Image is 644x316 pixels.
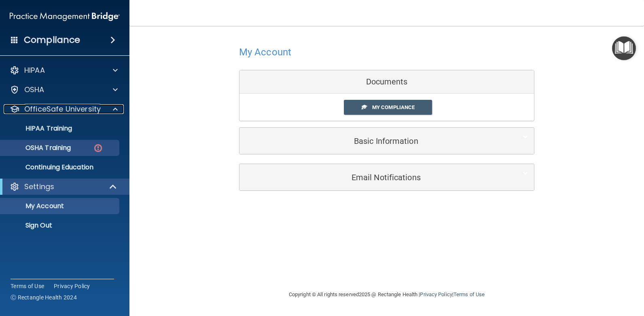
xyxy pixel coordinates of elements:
p: OSHA [24,85,44,95]
img: danger-circle.6113f641.png [93,143,103,153]
a: OSHA [10,85,118,95]
div: Copyright © All rights reserved 2025 @ Rectangle Health | | [239,282,534,308]
p: OfficeSafe University [24,104,101,114]
a: Basic Information [246,132,528,150]
div: Documents [239,70,534,94]
p: HIPAA Training [5,124,72,133]
img: PMB logo [10,8,120,25]
a: Settings [10,182,117,192]
p: Settings [24,182,54,192]
a: Privacy Policy [54,282,90,290]
a: HIPAA [10,65,118,75]
a: Email Notifications [246,168,528,186]
h5: Email Notifications [246,173,503,182]
p: Continuing Education [5,163,116,171]
a: OfficeSafe University [10,104,118,114]
p: Sign Out [5,221,116,230]
h5: Basic Information [246,137,503,145]
h4: My Account [239,47,291,57]
p: OSHA Training [5,144,71,152]
p: My Account [5,202,116,210]
a: Privacy Policy [420,291,452,297]
button: Open Resource Center [612,36,636,60]
span: Ⓒ Rectangle Health 2024 [11,293,77,301]
h4: Compliance [24,34,80,46]
p: HIPAA [24,65,45,75]
a: Terms of Use [453,291,485,297]
a: Terms of Use [11,282,44,290]
span: My Compliance [372,104,415,110]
